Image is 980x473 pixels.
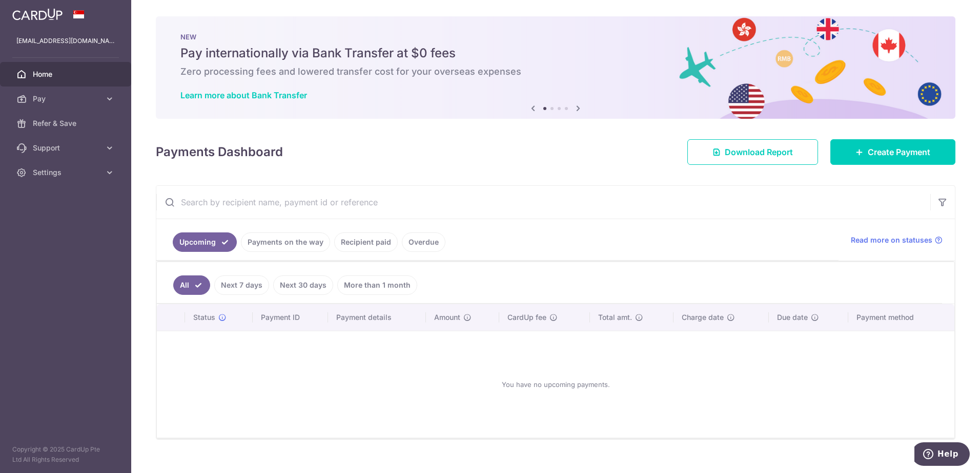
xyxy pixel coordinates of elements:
[868,146,930,158] span: Create Payment
[193,312,215,322] span: Status
[33,143,100,153] span: Support
[334,232,398,252] a: Recipient paid
[180,33,931,41] p: NEW
[851,235,932,245] span: Read more on statuses
[830,139,955,165] a: Create Payment
[337,275,417,295] a: More than 1 month
[156,16,955,119] img: Bank transfer banner
[33,118,100,128] span: Refer & Save
[16,36,115,46] p: [EMAIL_ADDRESS][DOMAIN_NAME]
[402,232,445,252] a: Overdue
[173,275,210,295] a: All
[851,235,943,245] a: Read more on statuses
[33,69,100,79] span: Home
[682,312,724,322] span: Charge date
[777,312,808,322] span: Due date
[33,94,100,104] span: Pay
[33,167,100,178] span: Settings
[253,304,328,331] th: Payment ID
[434,312,460,322] span: Amount
[598,312,632,322] span: Total amt.
[214,275,269,295] a: Next 7 days
[12,8,63,20] img: CardUp
[328,304,426,331] th: Payment details
[914,442,970,468] iframe: Opens a widget where you can find more information
[156,186,930,219] input: Search by recipient name, payment id or reference
[173,232,237,252] a: Upcoming
[180,90,307,100] a: Learn more about Bank Transfer
[687,139,818,165] a: Download Report
[180,66,931,78] h6: Zero processing fees and lowered transfer cost for your overseas expenses
[725,146,793,158] span: Download Report
[273,275,333,295] a: Next 30 days
[507,312,546,322] span: CardUp fee
[169,339,942,429] div: You have no upcoming payments.
[156,143,283,161] h4: Payments Dashboard
[848,304,954,331] th: Payment method
[180,45,931,61] h5: Pay internationally via Bank Transfer at $0 fees
[241,232,330,252] a: Payments on the way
